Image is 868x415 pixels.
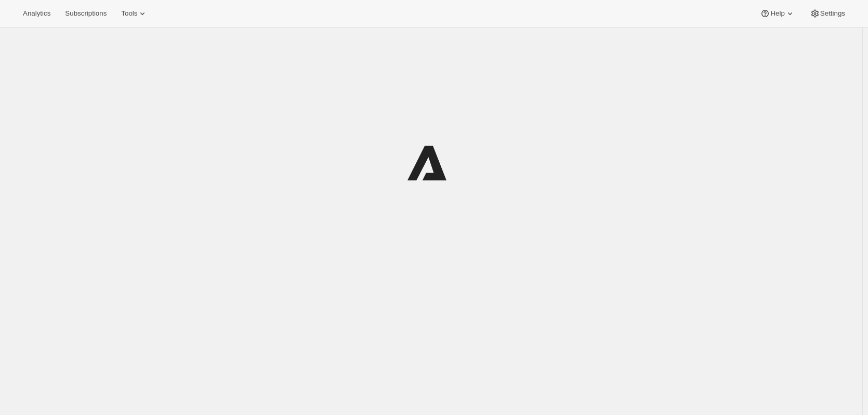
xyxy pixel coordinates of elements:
[770,9,784,18] span: Help
[804,6,851,21] button: Settings
[17,6,57,21] button: Analytics
[65,9,107,18] span: Subscriptions
[59,6,113,21] button: Subscriptions
[121,9,137,18] span: Tools
[754,6,801,21] button: Help
[820,9,845,18] span: Settings
[115,6,154,21] button: Tools
[23,9,50,18] span: Analytics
